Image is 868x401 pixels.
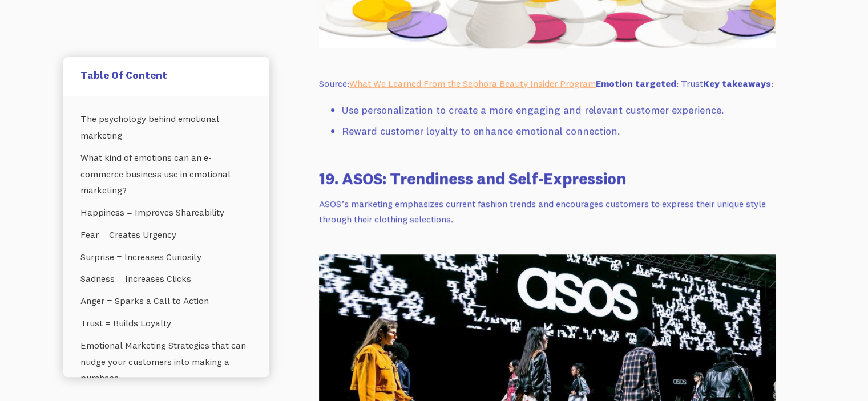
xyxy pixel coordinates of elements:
a: Trust = Builds Loyalty [80,312,252,334]
a: Emotional Marketing Strategies that can nudge your customers into making a purchase [80,334,252,389]
li: Reward customer loyalty to enhance emotional connection. [342,123,776,140]
a: Anger = Sparks a Call to Action [80,290,252,313]
h5: Table Of Content [80,68,252,82]
a: Fear = Creates Urgency [80,224,252,246]
p: ASOS’s marketing emphasizes current fashion trends and encourages customers to express their uniq... [319,196,776,226]
strong: Key takeaways [703,78,771,89]
a: What kind of emotions can an e-commerce business use in emotional marketing? [80,147,252,201]
h3: 19. ASOS: Trendiness and Self-Expression [319,167,776,189]
a: Happiness = Improves Shareability [80,201,252,224]
a: Sadness = Increases Clicks [80,268,252,290]
a: The psychology behind emotional marketing [80,108,252,147]
strong: Emotion targeted [596,78,676,89]
p: Source: : Trust : [319,76,776,91]
li: Use personalization to create a more engaging and relevant customer experience. [342,102,776,119]
a: Surprise = Increases Curiosity [80,246,252,268]
a: What We Learned From the Sephora Beauty Insider Program [349,78,596,89]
